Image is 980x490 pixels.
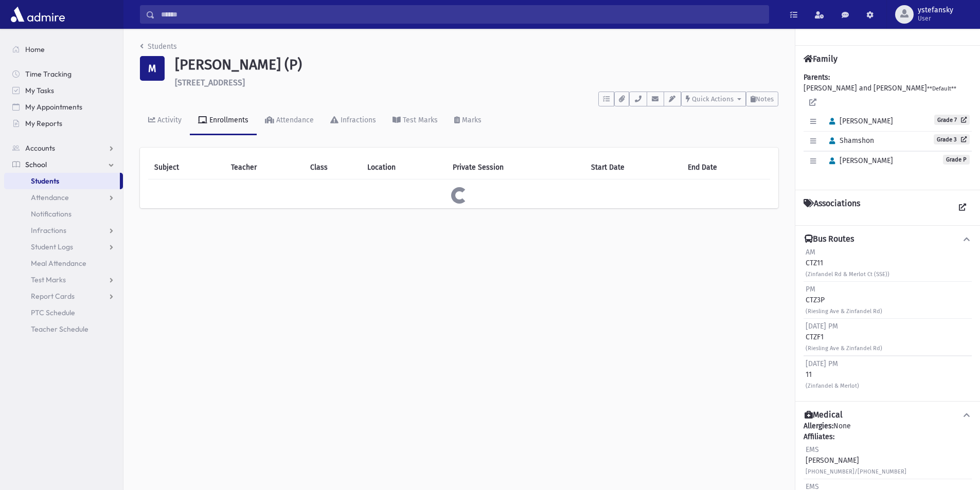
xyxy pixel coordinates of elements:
div: [PERSON_NAME] [806,444,906,477]
a: Students [140,42,177,51]
span: My Reports [25,119,62,128]
span: [DATE] PM [806,359,838,368]
small: (Riesling Ave & Zinfandel Rd) [806,345,882,352]
span: Home [25,45,45,54]
small: [PHONE_NUMBER]/[PHONE_NUMBER] [806,468,906,475]
h4: Associations [804,198,860,217]
span: Infractions [31,226,66,235]
span: Quick Actions [692,95,734,103]
small: (Zinfandel & Merlot) [806,383,859,389]
h6: [STREET_ADDRESS] [175,78,778,87]
button: Medical [804,410,972,421]
span: School [25,160,47,169]
span: [DATE] PM [806,322,838,331]
th: Private Session [447,156,585,179]
a: Test Marks [384,106,446,135]
a: Report Cards [4,288,123,304]
span: User [918,14,953,23]
span: PTC Schedule [31,308,75,317]
th: Location [361,156,447,179]
a: Meal Attendance [4,255,123,271]
input: Search [155,5,769,24]
th: Class [304,156,361,179]
div: Test Marks [401,116,438,124]
img: AdmirePro [8,4,67,25]
div: Infractions [338,116,376,124]
div: CTZ3P [806,284,882,316]
a: Test Marks [4,271,123,288]
span: Report Cards [31,292,75,301]
div: Activity [155,116,182,124]
span: EMS [806,445,819,454]
h4: Family [804,54,838,64]
div: CTZ11 [806,247,889,279]
a: Students [4,173,120,189]
div: Attendance [274,116,314,124]
b: Affiliates: [804,432,834,441]
nav: breadcrumb [140,41,177,56]
button: Bus Routes [804,234,972,245]
span: Students [31,176,59,186]
a: Activity [140,106,190,135]
th: End Date [682,156,770,179]
span: My Tasks [25,86,54,95]
button: Quick Actions [681,92,746,106]
span: PM [806,285,815,294]
b: Allergies: [804,422,833,430]
span: Test Marks [31,275,66,284]
th: Start Date [585,156,682,179]
span: My Appointments [25,102,82,112]
a: Time Tracking [4,66,123,82]
span: Meal Attendance [31,259,86,268]
a: Enrollments [190,106,257,135]
div: Enrollments [207,116,248,124]
div: M [140,56,165,81]
a: Attendance [4,189,123,206]
h4: Medical [805,410,843,421]
button: Notes [746,92,778,106]
a: Infractions [4,222,123,239]
a: School [4,156,123,173]
span: Time Tracking [25,69,72,79]
span: [PERSON_NAME] [825,117,893,125]
a: Attendance [257,106,322,135]
div: 11 [806,358,859,391]
small: (Zinfandel Rd & Merlot Ct (SSE)) [806,271,889,278]
span: Notes [756,95,774,103]
h4: Bus Routes [805,234,854,245]
div: CTZF1 [806,321,882,353]
th: Teacher [225,156,304,179]
a: My Appointments [4,99,123,115]
a: Accounts [4,140,123,156]
small: (Riesling Ave & Zinfandel Rd) [806,308,882,315]
a: Grade 7 [934,115,970,125]
span: Teacher Schedule [31,324,88,334]
a: Marks [446,106,490,135]
a: Student Logs [4,239,123,255]
b: Parents: [804,73,830,82]
a: My Tasks [4,82,123,99]
a: PTC Schedule [4,304,123,321]
span: Shamshon [825,136,874,145]
a: Notifications [4,206,123,222]
span: Notifications [31,209,72,219]
a: Infractions [322,106,384,135]
a: View all Associations [953,198,972,217]
th: Subject [148,156,225,179]
a: Home [4,41,123,58]
span: Student Logs [31,242,73,251]
a: My Reports [4,115,123,132]
h1: [PERSON_NAME] (P) [175,56,778,74]
span: Accounts [25,143,55,153]
span: AM [806,248,815,257]
a: Teacher Schedule [4,321,123,337]
span: ystefansky [918,6,953,14]
a: Grade 3 [934,134,970,144]
span: Attendance [31,193,69,202]
span: [PERSON_NAME] [825,156,893,165]
span: Grade P [943,155,970,165]
div: [PERSON_NAME] and [PERSON_NAME] [804,72,972,182]
div: Marks [460,116,482,124]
